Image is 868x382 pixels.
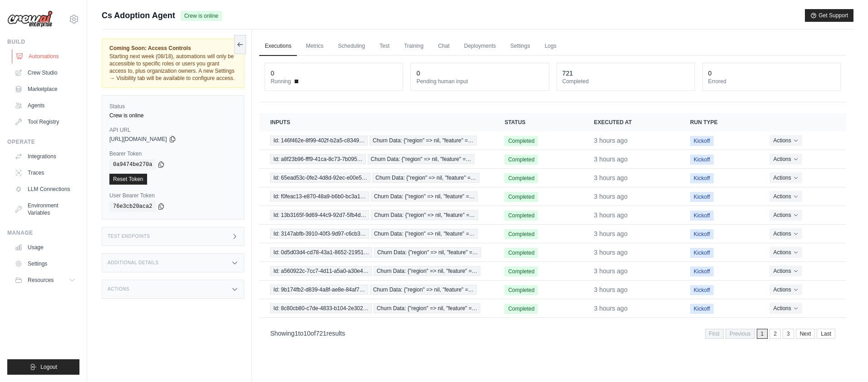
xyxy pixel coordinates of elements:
nav: Pagination [705,329,835,339]
h3: Actions [108,286,129,292]
a: View execution details for Id [270,210,483,220]
span: Kickoff [690,192,714,202]
span: Churn Data: {"region" => nil, "feature" =… [374,247,481,257]
time: August 11, 2025 at 17:22 PDT [594,211,627,219]
a: Last [817,329,835,339]
span: Churn Data: {"region" => nil, "feature" =… [371,191,478,201]
h3: Additional Details [108,260,158,266]
a: Usage [11,240,79,255]
button: Get Support [805,9,853,22]
span: Completed [504,229,538,239]
button: Actions for execution [769,172,802,183]
button: Actions for execution [769,228,802,239]
button: Actions for execution [769,247,802,258]
span: Completed [504,136,538,146]
button: Actions for execution [769,154,802,165]
dt: Pending human input [416,78,543,85]
span: Churn Data: {"region" => nil, "feature" =… [370,136,477,146]
span: [URL][DOMAIN_NAME] [109,136,167,143]
button: Actions for execution [769,284,802,295]
time: August 11, 2025 at 17:22 PDT [594,156,627,163]
button: Actions for execution [769,303,802,314]
a: Test [374,37,395,56]
a: View execution details for Id [270,303,483,313]
span: Completed [504,248,538,258]
span: Id: a560922c-7cc7-4d11-a5a0-a30e4… [270,266,371,276]
a: Crew Studio [11,65,79,80]
span: Id: 65ead53c-0fe2-4d8d-92ec-e00e5… [270,173,370,183]
button: Actions for execution [769,210,802,221]
div: 0 [416,69,420,78]
code: 0a9474be270a [109,159,156,170]
time: August 11, 2025 at 17:22 PDT [594,286,627,293]
span: 721 [316,330,326,337]
code: 76e3cb20aca2 [109,201,156,212]
a: Executions [259,37,297,56]
span: Running [271,78,291,85]
span: Churn Data: {"region" => nil, "feature" =… [374,303,481,313]
span: Kickoff [690,211,714,221]
span: Churn Data: {"region" => nil, "feature" =… [374,266,481,276]
nav: Pagination [259,322,846,345]
a: View execution details for Id [270,266,483,276]
a: Settings [505,37,535,56]
time: August 11, 2025 at 17:22 PDT [594,137,627,144]
span: Previous [725,329,755,339]
a: Logs [539,37,562,56]
span: Id: 9b174fb2-d839-4a8f-ae8e-84af7… [270,285,368,295]
div: 0 [708,69,712,78]
h3: Test Endpoints [108,234,150,239]
a: LLM Connections [11,182,79,196]
div: Operate [7,138,79,146]
button: Actions for execution [769,266,802,276]
a: Reset Token [109,174,147,185]
time: August 11, 2025 at 17:22 PDT [594,174,627,181]
span: Completed [504,192,538,202]
span: Kickoff [690,285,714,295]
div: 0 [271,69,274,78]
a: View execution details for Id [270,191,483,201]
span: Id: 13b3165f-9d69-44c9-92d7-5fb4d… [270,210,369,220]
img: Logo [7,10,53,28]
a: Next [796,329,815,339]
span: Completed [504,266,538,276]
div: Build [7,38,79,45]
div: Manage [7,229,79,236]
label: Status [109,103,237,110]
span: Kickoff [690,173,714,183]
time: August 11, 2025 at 17:22 PDT [594,305,627,312]
span: Kickoff [690,229,714,239]
span: Id: 3147abfb-3910-40f3-9d97-c6cb3… [270,229,369,239]
section: Crew executions table [259,113,846,345]
div: 721 [562,69,573,78]
a: 2 [769,329,781,339]
time: August 11, 2025 at 17:22 PDT [594,230,627,237]
span: Coming Soon: Access Controls [109,45,237,52]
span: Id: 146f462e-8f99-402f-b2a5-c8349… [270,136,368,146]
div: Crew is online [109,112,237,119]
span: Churn Data: {"region" => nil, "feature" =… [368,154,475,164]
a: View execution details for Id [270,154,483,164]
a: Traces [11,166,79,180]
button: Logout [7,359,79,375]
time: August 11, 2025 at 17:22 PDT [594,267,627,275]
span: Kickoff [690,136,714,146]
a: Marketplace [11,82,79,96]
a: Environment Variables [11,198,79,220]
a: View execution details for Id [270,229,483,239]
th: Status [493,113,583,131]
iframe: Chat Widget [823,338,868,382]
span: Starting next week (08/18), automations will only be accessible to specific roles or users you gr... [109,53,235,81]
label: User Bearer Token [109,192,237,199]
a: Deployments [459,37,501,56]
span: 10 [303,330,311,337]
span: Resources [28,276,54,284]
span: Id: a8f23b96-fff9-41ca-8c73-7b095… [270,154,365,164]
th: Run Type [679,113,759,131]
span: Churn Data: {"region" => nil, "feature" =… [371,210,478,220]
label: Bearer Token [109,150,237,157]
span: Kickoff [690,155,714,165]
a: Chat [433,37,455,56]
span: Logout [40,363,57,371]
a: Agents [11,98,79,113]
